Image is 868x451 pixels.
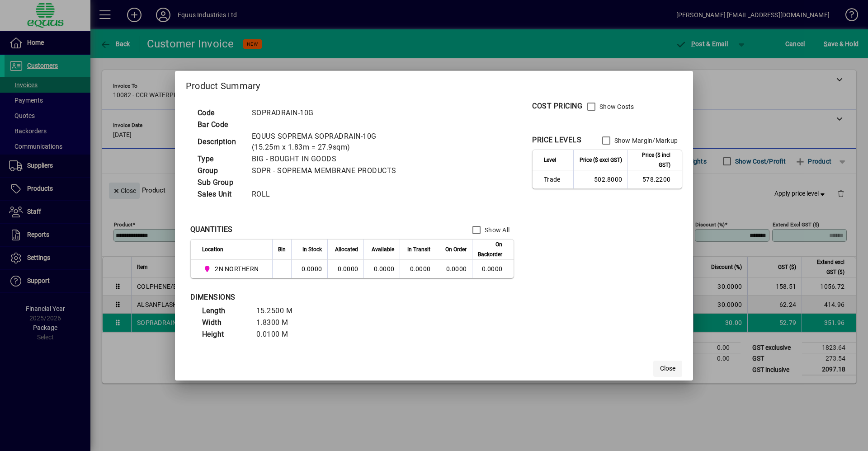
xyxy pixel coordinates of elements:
h2: Product Summary [175,71,693,97]
td: 0.0000 [291,260,327,278]
span: Price ($ excl GST) [580,155,622,165]
td: SOPR - SOPREMA MEMBRANE PRODUCTS [247,165,412,177]
td: Bar Code [193,119,247,131]
td: 0.0000 [327,260,363,278]
td: Sub Group [193,177,247,188]
span: In Transit [407,244,430,254]
span: On Backorder [478,240,502,259]
td: 0.0100 M [252,329,306,340]
span: Bin [278,244,286,254]
td: Group [193,165,247,177]
span: In Stock [302,244,322,254]
td: Description [193,131,247,153]
span: Level [544,155,556,165]
span: Allocated [335,244,358,254]
td: 0.0000 [472,260,514,278]
td: 15.2500 M [252,305,306,317]
span: Trade [544,175,568,184]
td: SOPRADRAIN-10G [247,107,412,119]
label: Show Margin/Markup [613,136,678,145]
td: Sales Unit [193,188,247,200]
label: Show Costs [598,102,634,111]
span: 2N NORTHERN [215,264,259,273]
span: Price ($ incl GST) [633,150,670,170]
div: COST PRICING [532,101,582,112]
div: DIMENSIONS [190,292,416,303]
div: PRICE LEVELS [532,135,581,146]
td: 0.0000 [363,260,400,278]
td: 578.2200 [627,170,682,188]
button: Close [653,361,682,377]
td: ROLL [247,188,412,200]
span: 2N NORTHERN [202,263,262,274]
td: Length [198,305,252,317]
div: QUANTITIES [190,224,233,235]
td: 1.8300 M [252,317,306,329]
span: 0.0000 [410,265,431,272]
td: EQUUS SOPREMA SOPRADRAIN-10G (15.25m x 1.83m = 27.9sqm) [247,131,412,153]
td: Height [198,329,252,340]
td: Code [193,107,247,119]
td: BIG - BOUGHT IN GOODS [247,153,412,165]
label: Show All [483,225,509,235]
span: Available [372,244,394,254]
span: On Order [445,244,467,254]
span: Close [660,364,675,373]
td: 502.8000 [573,170,627,188]
td: Type [193,153,247,165]
span: Location [202,244,223,254]
td: Width [198,317,252,329]
span: 0.0000 [446,265,467,272]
